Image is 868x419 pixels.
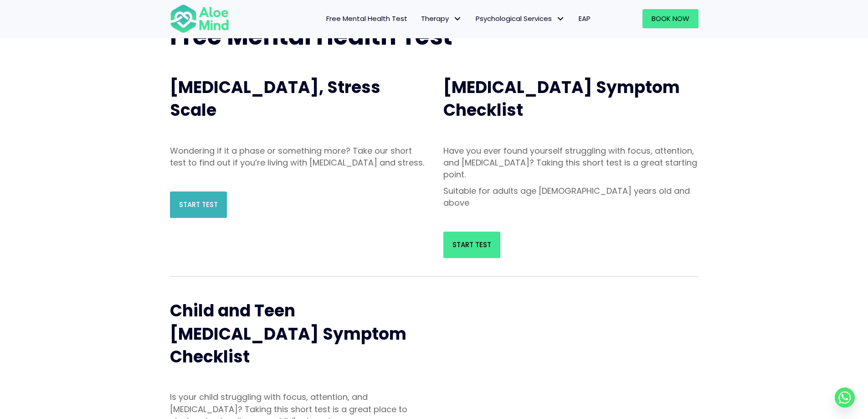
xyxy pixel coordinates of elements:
span: [MEDICAL_DATA], Stress Scale [170,76,380,122]
span: EAP [579,14,591,23]
span: Book Now [652,14,689,23]
nav: Menu [241,9,597,28]
a: Psychological ServicesPsychological Services: submenu [469,9,572,28]
a: EAP [572,9,597,28]
a: Whatsapp [835,388,855,408]
p: Wondering if it a phase or something more? Take our short test to find out if you’re living with ... [170,145,425,169]
img: Aloe mind Logo [170,4,229,34]
p: Suitable for adults age [DEMOGRAPHIC_DATA] years old and above [443,185,699,209]
span: Start Test [179,200,218,209]
span: Therapy: submenu [451,12,464,26]
a: Free Mental Health Test [319,9,414,28]
span: [MEDICAL_DATA] Symptom Checklist [443,76,680,122]
a: Start Test [443,232,500,258]
span: Psychological Services [476,14,565,23]
span: Start Test [452,240,491,249]
span: Child and Teen [MEDICAL_DATA] Symptom Checklist [170,299,406,368]
span: Psychological Services: submenu [554,12,567,26]
a: TherapyTherapy: submenu [414,9,469,28]
p: Have you ever found yourself struggling with focus, attention, and [MEDICAL_DATA]? Taking this sh... [443,145,699,181]
span: Free Mental Health Test [326,14,407,23]
span: Therapy [421,14,462,23]
a: Book Now [642,9,699,28]
a: Start Test [170,191,227,218]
